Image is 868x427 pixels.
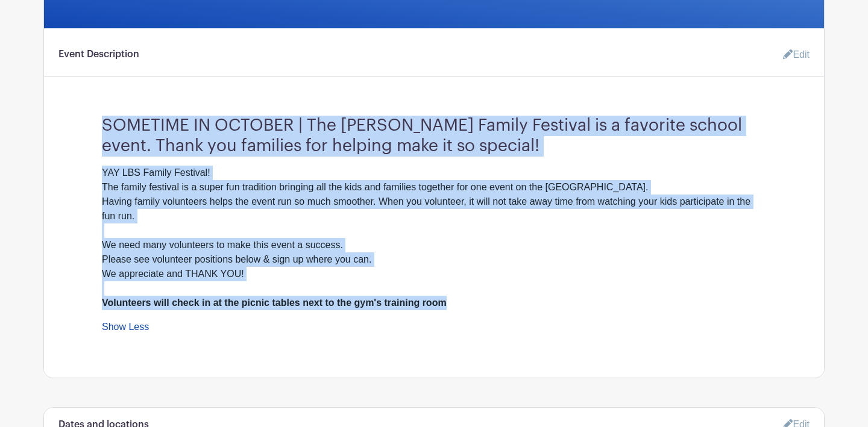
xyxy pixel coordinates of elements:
[102,106,766,156] h3: SOMETIME IN OCTOBER | The [PERSON_NAME] Family Festival is a favorite school event. Thank you fam...
[773,43,810,67] a: Edit
[102,166,766,310] div: YAY LBS Family Festival! The family festival is a super fun tradition bringing all the kids and f...
[102,322,149,337] a: Show Less
[102,298,447,308] strong: Volunteers will check in at the picnic tables next to the gym's training room
[58,49,139,60] h6: Event Description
